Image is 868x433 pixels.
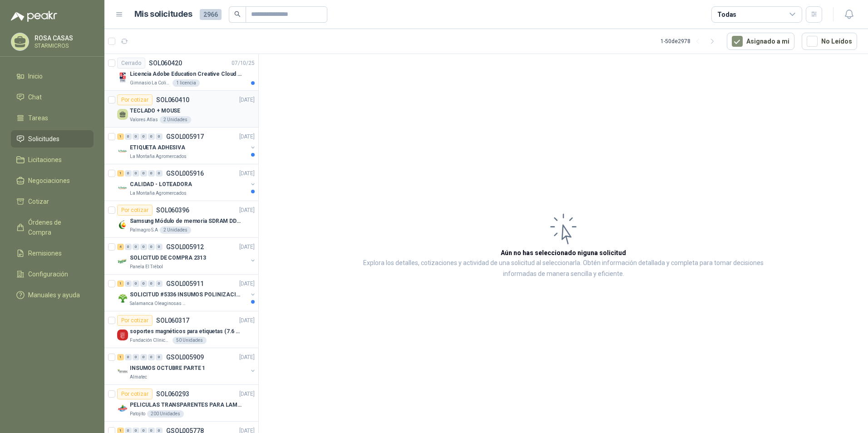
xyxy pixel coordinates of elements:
[117,205,153,216] div: Por cotizar
[125,170,132,177] div: 0
[148,244,155,250] div: 0
[130,263,163,271] p: Panela El Trébol
[350,258,777,280] p: Explora los detalles, cotizaciones y actividad de una solicitud al seleccionarla. Obtén informaci...
[727,33,794,50] button: Asignado a mi
[35,43,91,49] p: STARMICROS
[166,170,204,177] p: GSOL005916
[11,245,94,262] a: Remisiones
[11,286,94,304] a: Manuales y ayuda
[133,280,139,287] div: 0
[11,109,94,127] a: Tareas
[133,354,139,360] div: 0
[239,243,255,251] p: [DATE]
[117,280,124,287] div: 1
[11,89,94,106] a: Chat
[28,217,85,237] span: Órdenes de Compra
[125,280,132,287] div: 0
[147,410,184,418] div: 200 Unidades
[148,280,155,287] div: 0
[28,71,43,81] span: Inicio
[104,91,258,128] a: Por cotizarSOL060410[DATE] TECLADO + MOUSEValores Atlas2 Unidades
[117,293,128,304] img: Company Logo
[117,219,128,230] img: Company Logo
[156,280,163,287] div: 0
[125,244,132,250] div: 0
[104,201,258,238] a: Por cotizarSOL060396[DATE] Company LogoSamsung Módulo de memoria SDRAM DDR4 M393A2G40DB0 de 16 GB...
[149,60,182,66] p: SOL060420
[130,327,243,336] p: soportes magnéticos para etiquetas (7.6 cm x 12.6 cm)
[130,290,243,299] p: SOLICITUD #5336 INSUMOS POLINIZACIÓN
[35,35,91,41] p: ROSA CASAS
[11,130,94,148] a: Solicitudes
[117,131,256,160] a: 1 0 0 0 0 0 GSOL005917[DATE] Company LogoETIQUETA ADHESIVALa Montaña Agromercados
[140,354,147,360] div: 0
[130,180,192,189] p: CALIDAD - LOTEADORA
[134,8,192,21] h1: Mis solicitudes
[239,206,255,215] p: [DATE]
[130,374,147,381] p: Almatec
[130,364,205,373] p: INSUMOS OCTUBRE PARTE 1
[156,97,189,103] p: SOL060410
[166,354,204,360] p: GSOL005909
[117,133,124,140] div: 1
[130,79,171,87] p: Gimnasio La Colina
[130,337,171,344] p: Fundación Clínica Shaio
[239,96,255,104] p: [DATE]
[104,385,258,422] a: Por cotizarSOL060293[DATE] Company LogoPELICULAS TRANSPARENTES PARA LAMINADO EN CALIENTEPatojito2...
[130,143,185,152] p: ETIQUETA ADHESIVA
[117,168,256,197] a: 1 0 0 0 0 0 GSOL005916[DATE] Company LogoCALIDAD - LOTEADORALa Montaña Agromercados
[130,116,158,123] p: Valores Atlas
[661,34,720,49] div: 1 - 50 de 2978
[156,207,189,213] p: SOL060396
[130,217,243,226] p: Samsung Módulo de memoria SDRAM DDR4 M393A2G40DB0 de 16 GB M393A2G40DB0-CPB
[117,94,153,105] div: Por cotizar
[140,170,147,177] div: 0
[117,352,256,381] a: 1 0 0 0 0 0 GSOL005909[DATE] Company LogoINSUMOS OCTUBRE PARTE 1Almatec
[166,280,204,287] p: GSOL005911
[133,133,139,140] div: 0
[28,134,59,144] span: Solicitudes
[117,58,145,69] div: Cerrado
[156,244,163,250] div: 0
[117,146,128,157] img: Company Logo
[239,169,255,178] p: [DATE]
[239,353,255,362] p: [DATE]
[28,269,68,279] span: Configuración
[11,214,94,241] a: Órdenes de Compra
[232,59,255,68] p: 07/10/25
[156,170,163,177] div: 0
[117,278,256,307] a: 1 0 0 0 0 0 GSOL005911[DATE] Company LogoSOLICITUD #5336 INSUMOS POLINIZACIÓNSalamanca Oleaginosa...
[28,197,49,207] span: Cotizar
[117,330,128,340] img: Company Logo
[717,10,736,20] div: Todas
[104,54,258,91] a: CerradoSOL06042007/10/25 Company LogoLicencia Adobe Education Creative Cloud for enterprise licen...
[11,11,57,22] img: Logo peakr
[28,92,42,102] span: Chat
[117,241,256,271] a: 4 0 0 0 0 0 GSOL005912[DATE] Company LogoSOLICITUD DE COMPRA 2313Panela El Trébol
[28,155,62,165] span: Licitaciones
[802,33,857,50] button: No Leídos
[28,176,70,186] span: Negociaciones
[239,316,255,325] p: [DATE]
[239,133,255,141] p: [DATE]
[11,266,94,283] a: Configuración
[130,410,145,418] p: Patojito
[28,113,48,123] span: Tareas
[28,290,80,300] span: Manuales y ayuda
[117,72,128,83] img: Company Logo
[125,354,132,360] div: 0
[117,170,124,177] div: 1
[166,244,204,250] p: GSOL005912
[133,244,139,250] div: 0
[166,133,204,140] p: GSOL005917
[148,354,155,360] div: 0
[156,354,163,360] div: 0
[130,226,158,234] p: Palmagro S.A
[130,254,206,262] p: SOLICITUD DE COMPRA 2313
[140,244,147,250] div: 0
[117,244,124,250] div: 4
[160,116,191,123] div: 2 Unidades
[160,226,191,234] div: 2 Unidades
[239,280,255,288] p: [DATE]
[133,170,139,177] div: 0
